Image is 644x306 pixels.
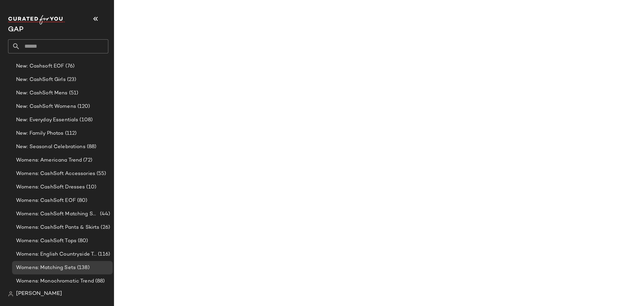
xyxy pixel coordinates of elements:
span: (44) [99,210,110,218]
span: Womens: Matching Sets [16,264,76,272]
span: (112) [64,130,77,137]
span: (80) [76,237,88,245]
span: New: CashSoft Girls [16,76,66,84]
span: New: CashSoft Mens [16,89,68,97]
span: (72) [82,157,92,164]
span: Womens: Monochromatic Trend [16,277,94,285]
span: New: Cashsoft EOF [16,62,64,70]
span: New: Seasonal Celebrations [16,143,86,151]
span: (116) [97,251,110,258]
span: (120) [76,103,90,111]
span: (88) [86,143,97,151]
span: Womens: CashSoft Accessories [16,170,95,178]
span: [PERSON_NAME] [16,290,62,298]
span: (138) [76,264,90,272]
span: New: Everyday Essentials [16,116,78,124]
span: (108) [78,116,93,124]
span: Womens: Americana Trend [16,157,82,164]
span: Current Company Name [8,26,23,33]
span: Womens: English Countryside Trend [16,251,97,258]
span: New: Family Photos [16,130,64,137]
span: Womens: CashSoft EOF [16,197,76,205]
span: (10) [85,183,96,191]
span: (51) [68,89,78,97]
img: cfy_white_logo.C9jOOHJF.svg [8,15,65,25]
span: (88) [94,277,105,285]
span: (26) [99,224,110,231]
span: Womens: CashSoft Pants & Skirts [16,224,99,231]
img: svg%3e [8,291,13,297]
span: Womens: CashSoft Tops [16,237,76,245]
span: Womens: CashSoft Dresses [16,183,85,191]
span: (23) [66,76,76,84]
span: New: CashSoft Womens [16,103,76,111]
span: (76) [64,62,74,70]
span: Womens: CashSoft Matching Sets [16,210,99,218]
span: (80) [76,197,88,205]
span: (55) [95,170,106,178]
